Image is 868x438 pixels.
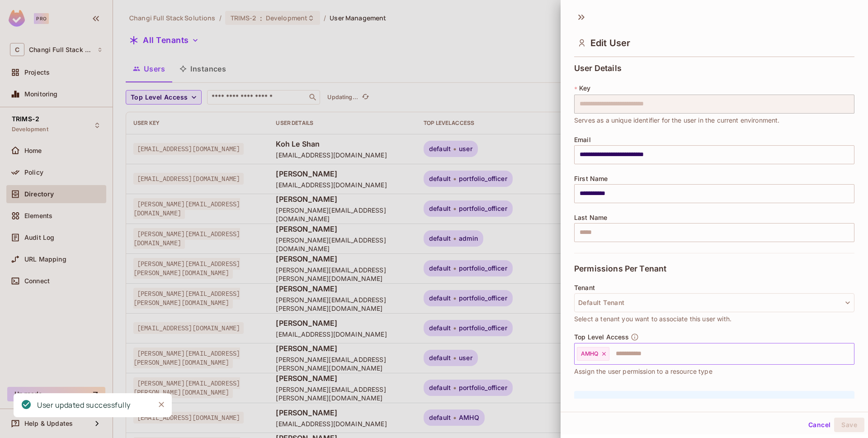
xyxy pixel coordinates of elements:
button: Save [834,418,864,432]
span: Permissions Per Tenant [574,264,666,273]
span: First Name [574,175,608,182]
span: Serves as a unique identifier for the user in the current environment. [574,115,780,125]
span: Tenant [574,284,595,291]
div: AMHQ [577,347,609,361]
span: AMHQ [581,350,599,357]
span: Email [574,136,591,143]
span: Select a tenant you want to associate this user with. [574,314,731,324]
span: Assign the user permission to a resource type [574,367,712,376]
button: Close [155,398,168,411]
span: Key [579,85,590,92]
button: Cancel [805,418,834,432]
span: Edit User [590,38,630,48]
div: User updated successfully [37,400,131,411]
span: User Details [574,64,622,73]
span: Top Level Access [574,333,629,341]
button: Open [849,352,851,354]
p: It seems like there are no resource roles defined in this environment. In order to assign resourc... [598,398,847,428]
button: Default Tenant [574,293,854,312]
span: Last Name [574,214,607,221]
